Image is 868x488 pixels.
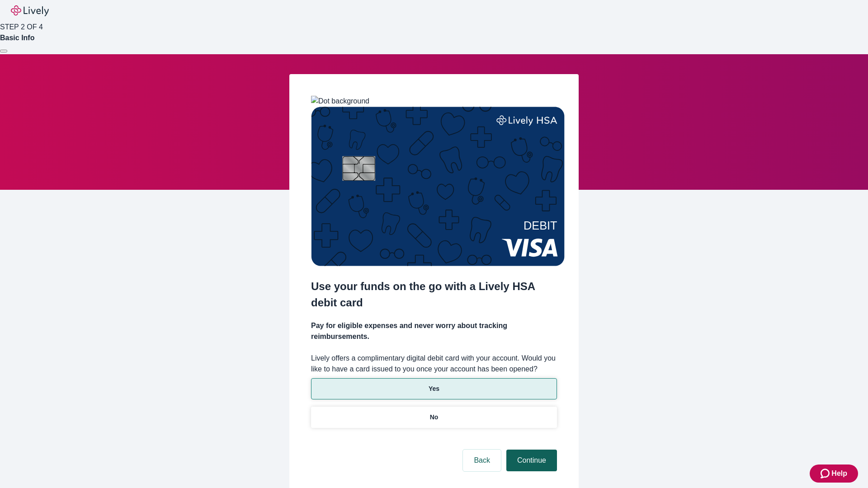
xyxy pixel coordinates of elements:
[821,468,831,479] svg: Zendesk support icon
[506,450,557,471] button: Continue
[463,450,501,471] button: Back
[311,407,557,428] button: No
[810,465,858,483] button: Zendesk support iconHelp
[311,378,557,399] button: Yes
[311,278,557,311] h2: Use your funds on the go with a Lively HSA debit card
[429,384,439,394] p: Yes
[311,107,565,266] img: Debit card
[311,320,557,342] h4: Pay for eligible expenses and never worry about tracking reimbursements.
[311,353,557,375] label: Lively offers a complimentary digital debit card with your account. Would you like to have a card...
[11,5,49,16] img: Lively
[430,413,439,422] p: No
[311,96,369,107] img: Dot background
[831,468,847,479] span: Help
